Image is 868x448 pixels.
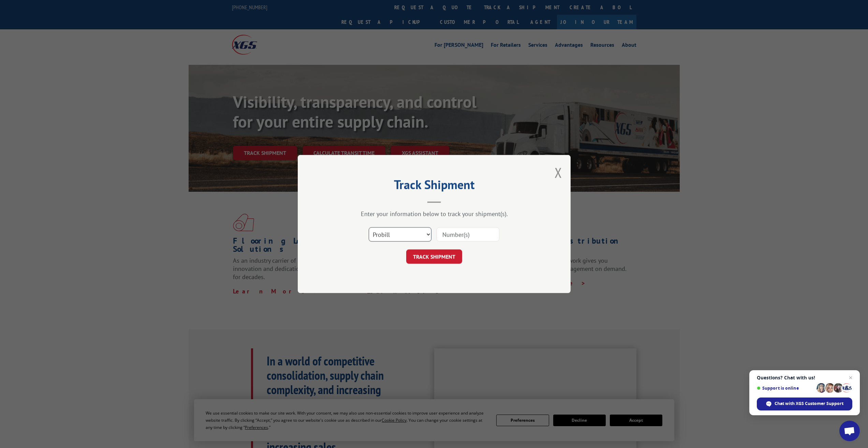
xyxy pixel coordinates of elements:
div: Enter your information below to track your shipment(s). [332,210,536,218]
span: Questions? Chat with us! [757,375,852,380]
button: Close modal [555,163,562,182]
span: Chat with XGS Customer Support [775,401,843,407]
span: Support is online [757,386,814,391]
div: Open chat [839,421,860,441]
span: Close chat [847,374,855,382]
input: Number(s) [437,227,499,242]
button: TRACK SHIPMENT [406,249,462,264]
div: Chat with XGS Customer Support [757,398,852,410]
h2: Track Shipment [332,180,536,193]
